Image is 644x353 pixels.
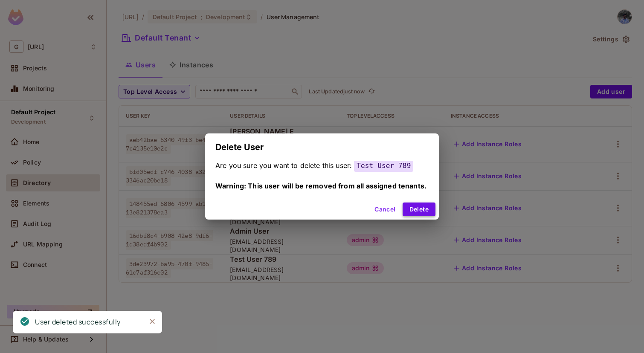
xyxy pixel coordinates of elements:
[215,161,352,170] span: Are you sure you want to delete this user:
[205,133,439,161] h2: Delete User
[371,203,399,216] button: Cancel
[35,317,121,327] div: User deleted successfully
[215,182,426,190] span: Warning: This user will be removed from all assigned tenants.
[354,159,413,172] span: Test User 789
[146,315,159,328] button: Close
[403,203,435,216] button: Delete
